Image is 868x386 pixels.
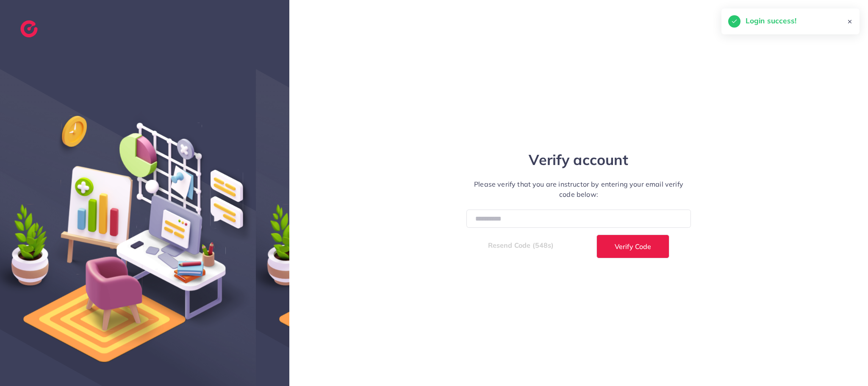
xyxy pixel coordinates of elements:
img: logo [20,20,38,37]
button: Verify Code [596,235,669,258]
h1: Verify account [466,151,691,169]
p: Please verify that you are instructor by entering your email verify code below: [466,179,691,199]
h5: Login success! [746,15,796,26]
span: Verify Code [615,243,651,250]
